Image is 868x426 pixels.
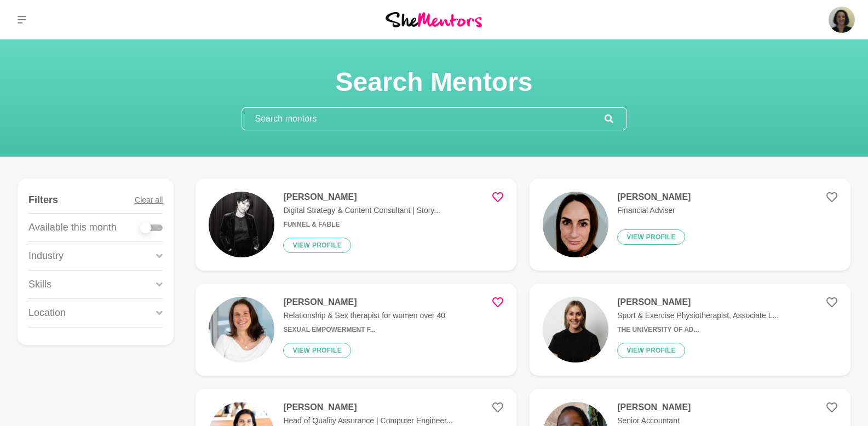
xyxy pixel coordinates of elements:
img: Laila Punj [829,7,855,33]
p: Location [28,306,66,320]
button: View profile [283,238,351,253]
h4: [PERSON_NAME] [283,297,445,308]
p: Digital Strategy & Content Consultant | Story... [283,205,440,216]
p: Relationship & Sex therapist for women over 40 [283,310,445,321]
p: Sport & Exercise Physiotherapist, Associate L... [617,310,779,321]
h6: Funnel & Fable [283,221,440,229]
img: 523c368aa158c4209afe732df04685bb05a795a5-1125x1128.jpg [543,297,608,362]
h4: [PERSON_NAME] [617,297,779,308]
h4: Filters [28,194,58,206]
h6: The University of Ad... [617,326,779,334]
h6: Sexual Empowerment f... [283,326,445,334]
p: Skills [28,277,51,292]
h4: [PERSON_NAME] [617,402,691,413]
a: [PERSON_NAME]Financial AdviserView profile [530,179,850,270]
button: View profile [617,343,685,358]
a: [PERSON_NAME]Relationship & Sex therapist for women over 40Sexual Empowerment f...View profile [196,284,516,376]
img: d6e4e6fb47c6b0833f5b2b80120bcf2f287bc3aa-2570x2447.jpg [209,297,274,362]
h4: [PERSON_NAME] [617,192,691,203]
button: Clear all [135,187,163,213]
p: Available this month [28,220,117,235]
img: 2462cd17f0db61ae0eaf7f297afa55aeb6b07152-1255x1348.jpg [543,192,608,257]
img: 1044fa7e6122d2a8171cf257dcb819e56f039831-1170x656.jpg [209,192,274,257]
input: Search mentors [242,108,605,130]
a: [PERSON_NAME]Digital Strategy & Content Consultant | Story...Funnel & FableView profile [196,179,516,270]
button: View profile [617,229,685,245]
p: Industry [28,249,64,263]
p: Financial Adviser [617,205,691,216]
a: [PERSON_NAME]Sport & Exercise Physiotherapist, Associate L...The University of Ad...View profile [530,284,850,376]
button: View profile [283,343,351,358]
h4: [PERSON_NAME] [283,402,452,413]
h4: [PERSON_NAME] [283,192,440,203]
h1: Search Mentors [242,66,627,99]
img: She Mentors Logo [386,12,482,27]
